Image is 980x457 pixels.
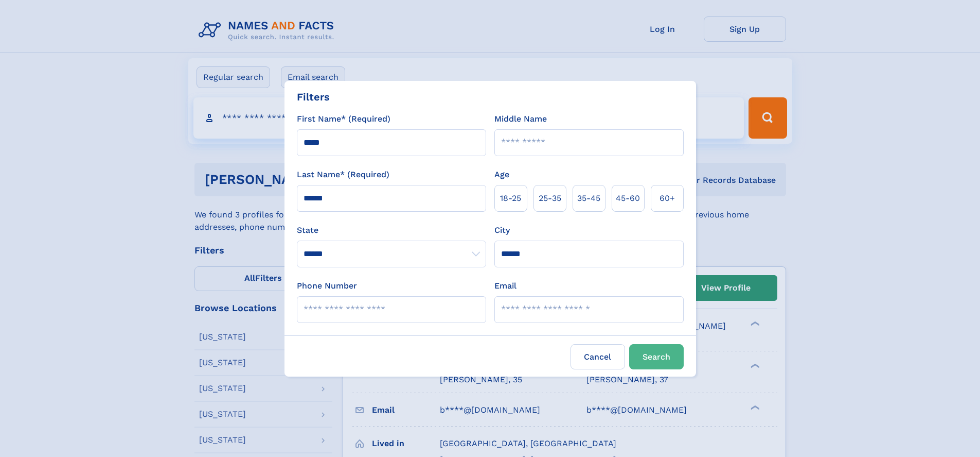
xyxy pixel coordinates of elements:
[494,113,547,125] label: Middle Name
[500,192,521,205] span: 18‑25
[297,224,486,236] label: State
[571,344,625,369] label: Cancel
[494,224,510,236] label: City
[297,113,390,125] label: First Name* (Required)
[297,168,389,181] label: Last Name* (Required)
[629,344,684,369] button: Search
[494,168,509,181] label: Age
[494,280,516,292] label: Email
[297,89,330,105] div: Filters
[539,192,561,205] span: 25‑35
[616,192,640,205] span: 45‑60
[577,192,600,205] span: 35‑45
[660,192,675,205] span: 60+
[297,280,357,292] label: Phone Number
